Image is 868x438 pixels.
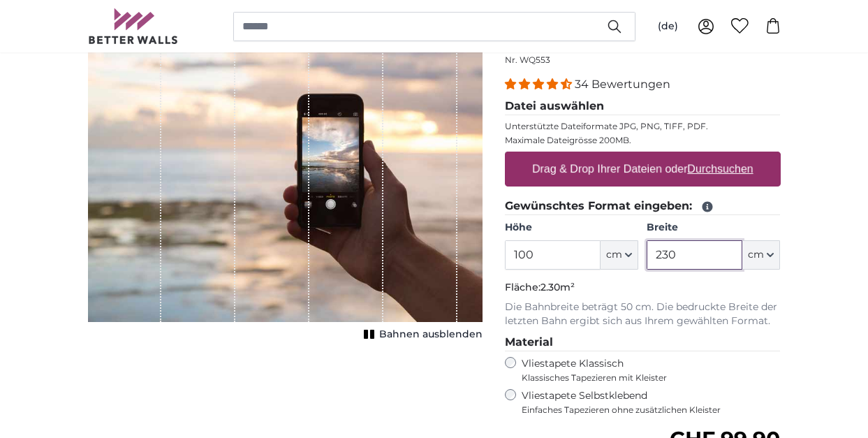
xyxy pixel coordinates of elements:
button: cm [742,240,780,270]
label: Breite [647,221,780,235]
label: Höhe [505,221,638,235]
button: Bahnen ausblenden [360,325,483,344]
legend: Material [505,334,781,351]
u: Durchsuchen [687,163,753,175]
div: 1 of 1 [88,26,483,344]
p: Die Bahnbreite beträgt 50 cm. Die bedruckte Breite der letzten Bahn ergibt sich aus Ihrem gewählt... [505,300,781,328]
span: Bahnen ausblenden [379,328,483,342]
button: (de) [647,14,689,39]
legend: Gewünschtes Format eingeben: [505,198,781,215]
p: Unterstützte Dateiformate JPG, PNG, TIFF, PDF. [505,121,781,132]
span: 34 Bewertungen [575,78,670,91]
span: cm [748,248,764,262]
span: Einfaches Tapezieren ohne zusätzlichen Kleister [522,404,781,416]
label: Vliestapete Klassisch [522,357,769,384]
p: Fläche: [505,281,781,295]
button: cm [601,240,638,270]
span: 2.30m² [540,281,575,293]
legend: Datei auswählen [505,98,781,115]
p: Maximale Dateigrösse 200MB. [505,135,781,146]
label: Vliestapete Selbstklebend [522,389,781,416]
span: cm [606,248,622,262]
label: Drag & Drop Ihrer Dateien oder [527,155,759,183]
span: Klassisches Tapezieren mit Kleister [522,372,769,384]
span: Nr. WQ553 [505,54,550,65]
span: 4.32 stars [505,78,575,91]
img: Betterwalls [88,8,179,44]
